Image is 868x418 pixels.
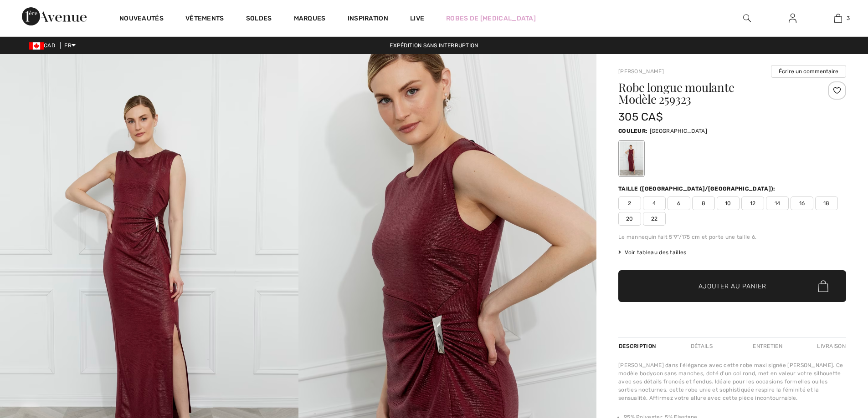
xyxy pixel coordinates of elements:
span: 14 [766,196,789,210]
div: Livraison [815,338,846,354]
img: Bag.svg [818,280,828,292]
span: CAD [29,42,59,49]
span: 18 [815,196,838,210]
a: Marques [294,15,326,24]
span: 2 [618,196,641,210]
a: 3 [816,13,860,24]
a: [PERSON_NAME] [618,68,664,75]
a: Vêtements [185,15,224,24]
span: 20 [618,212,641,226]
span: 12 [741,196,764,210]
span: Ajouter au panier [699,282,766,291]
span: 3 [847,14,850,22]
span: 10 [717,196,740,210]
button: Ajouter au panier [618,270,846,302]
span: Couleur: [618,128,647,134]
h1: Robe longue moulante Modèle 259323 [618,81,808,105]
div: Détails [683,338,720,354]
img: 1ère Avenue [22,7,87,25]
img: Mes infos [789,13,796,24]
span: 4 [643,196,666,210]
div: Bordeaux [620,141,643,176]
div: Description [618,338,658,354]
a: Robes de [MEDICAL_DATA] [446,14,536,23]
img: Canadian Dollar [29,42,44,50]
span: 305 CA$ [618,111,663,123]
button: Écrire un commentaire [771,65,846,78]
a: Live [410,14,424,23]
span: 22 [643,212,666,226]
span: 8 [692,196,715,210]
a: Soldes [246,15,272,24]
div: [PERSON_NAME] dans l'élégance avec cette robe maxi signée [PERSON_NAME]. Ce modèle bodycon sans m... [618,361,846,402]
img: recherche [743,13,751,24]
span: FR [64,42,76,49]
span: Inspiration [348,15,388,24]
div: Le mannequin fait 5'9"/175 cm et porte une taille 6. [618,233,846,241]
span: [GEOGRAPHIC_DATA] [650,128,707,134]
a: Nouveautés [119,15,164,24]
a: Se connecter [781,13,804,24]
span: 6 [668,196,690,210]
span: 16 [791,196,813,210]
div: Entretien [745,338,790,354]
img: Mon panier [834,13,842,24]
div: Taille ([GEOGRAPHIC_DATA]/[GEOGRAPHIC_DATA]): [618,185,777,193]
span: Voir tableau des tailles [618,248,687,257]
